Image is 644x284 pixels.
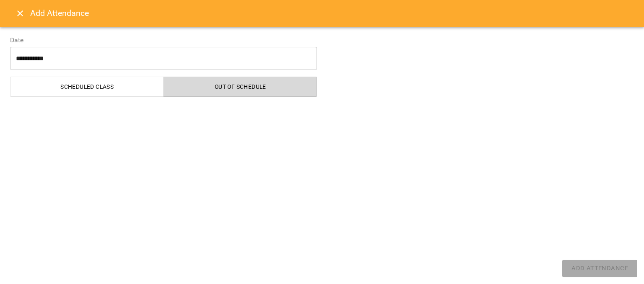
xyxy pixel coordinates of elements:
[30,7,634,20] h6: Add Attendance
[10,37,317,44] label: Date
[10,77,164,97] button: Scheduled class
[164,77,317,97] button: Out of Schedule
[10,3,30,23] button: Close
[169,82,312,92] span: Out of Schedule
[16,82,159,92] span: Scheduled class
